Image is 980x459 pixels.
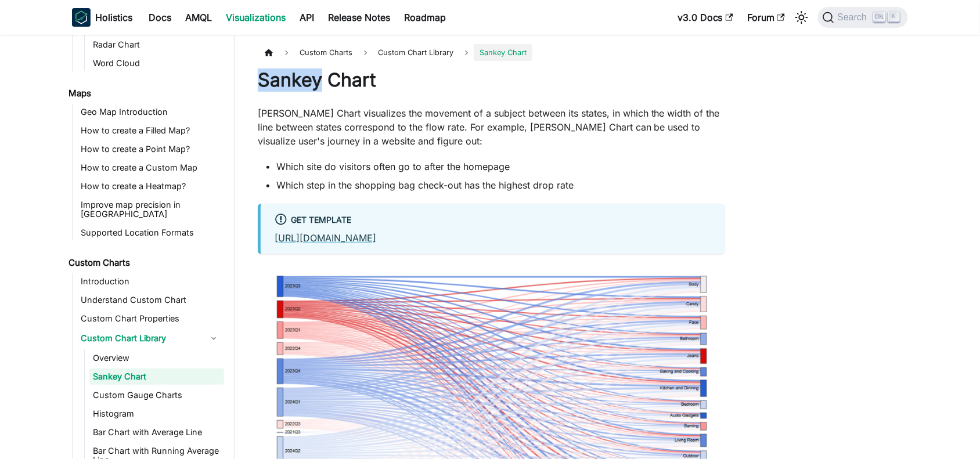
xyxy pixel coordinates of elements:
[89,424,224,440] a: Bar Chart with Average Line
[888,12,900,22] kbd: K
[65,85,224,102] a: Maps
[275,232,376,244] a: [URL][DOMAIN_NAME]
[72,8,91,27] img: Holistics
[65,255,224,271] a: Custom Charts
[77,292,224,308] a: Understand Custom Chart
[77,197,224,222] a: Improve map precision in [GEOGRAPHIC_DATA]
[276,178,725,192] li: Which step in the shopping bag check-out has the highest drop rate
[258,44,725,61] nav: Breadcrumbs
[397,8,453,27] a: Roadmap
[89,37,224,53] a: Radar Chart
[72,8,132,27] a: HolisticsHolistics
[89,406,224,422] a: Histogram
[89,350,224,366] a: Overview
[258,106,725,148] p: [PERSON_NAME] Chart visualizes the movement of a subject between its states, in which the width o...
[89,368,224,385] a: Sankey Chart
[142,8,178,27] a: Docs
[77,178,224,194] a: How to create a Heatmap?
[219,8,293,27] a: Visualizations
[77,273,224,290] a: Introduction
[379,48,454,57] span: Custom Chart Library
[77,160,224,176] a: How to create a Custom Map
[834,12,874,23] span: Search
[293,8,321,27] a: API
[474,44,532,61] span: Sankey Chart
[258,44,280,61] a: Home page
[77,122,224,139] a: How to create a Filled Map?
[671,8,740,27] a: v3.0 Docs
[373,44,460,61] a: Custom Chart Library
[321,8,397,27] a: Release Notes
[77,329,203,348] a: Custom Chart Library
[77,104,224,120] a: Geo Map Introduction
[294,44,358,61] span: Custom Charts
[275,213,711,228] div: Get Template
[77,310,224,327] a: Custom Chart Properties
[818,7,908,28] button: Search (Ctrl+K)
[203,329,224,348] button: Collapse sidebar category 'Custom Chart Library'
[740,8,792,27] a: Forum
[89,55,224,71] a: Word Cloud
[77,225,224,241] a: Supported Location Formats
[95,10,132,24] b: Holistics
[89,387,224,403] a: Custom Gauge Charts
[276,160,725,174] li: Which site do visitors often go to after the homepage
[60,35,235,459] nav: Docs sidebar
[792,8,811,27] button: Switch between dark and light mode (currently light mode)
[77,141,224,157] a: How to create a Point Map?
[258,68,725,92] h1: Sankey Chart
[178,8,219,27] a: AMQL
